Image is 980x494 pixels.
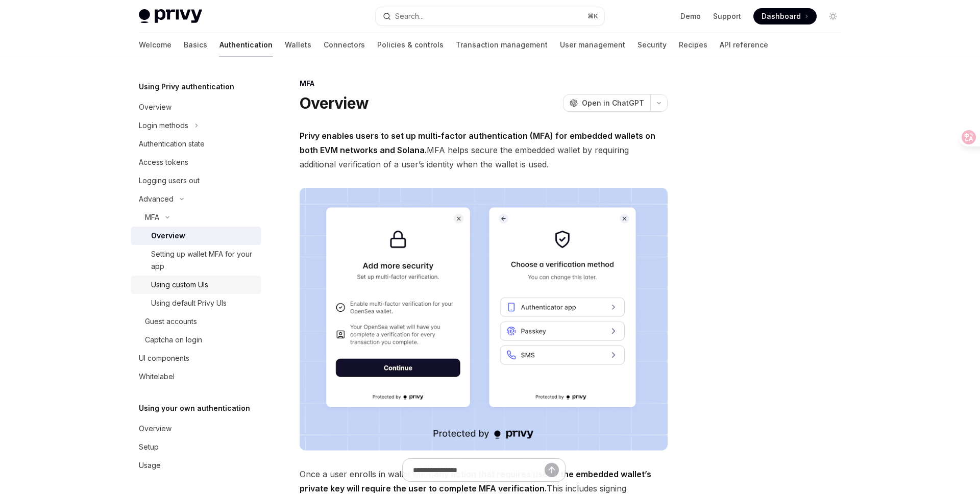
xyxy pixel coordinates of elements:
[131,349,261,367] a: UI components
[131,98,261,116] a: Overview
[139,193,174,205] div: Advanced
[713,11,741,21] a: Support
[151,279,208,291] div: Using custom UIs
[300,129,668,171] span: MFA helps secure the embedded wallet by requiring additional verification of a user’s identity wh...
[720,33,768,57] a: API reference
[151,230,185,242] div: Overview
[131,331,261,349] a: Captcha on login
[151,248,255,273] div: Setting up wallet MFA for your app
[131,367,261,386] a: Whitelabel
[825,8,841,24] button: Toggle dark mode
[587,12,598,20] span: ⌘ K
[139,33,171,57] a: Welcome
[139,138,205,150] div: Authentication state
[145,211,159,224] div: MFA
[139,101,171,113] div: Overview
[145,334,202,346] div: Captcha on login
[131,456,261,475] a: Usage
[300,188,668,451] img: images/MFA.png
[376,7,604,26] button: Search...⌘K
[638,33,667,57] a: Security
[131,227,261,245] a: Overview
[139,402,250,414] h5: Using your own authentication
[377,33,444,57] a: Policies & controls
[151,297,227,309] div: Using default Privy UIs
[131,171,261,190] a: Logging users out
[762,11,801,21] span: Dashboard
[545,463,559,477] button: Send message
[131,312,261,331] a: Guest accounts
[131,153,261,171] a: Access tokens
[563,94,650,112] button: Open in ChatGPT
[300,131,655,155] strong: Privy enables users to set up multi-factor authentication (MFA) for embedded wallets on both EVM ...
[131,438,261,456] a: Setup
[680,11,701,21] a: Demo
[184,33,207,57] a: Basics
[139,441,159,453] div: Setup
[300,79,668,89] div: MFA
[131,419,261,438] a: Overview
[139,156,188,168] div: Access tokens
[139,175,200,187] div: Logging users out
[219,33,273,57] a: Authentication
[139,352,189,364] div: UI components
[145,315,197,328] div: Guest accounts
[131,276,261,294] a: Using custom UIs
[324,33,365,57] a: Connectors
[753,8,817,24] a: Dashboard
[395,10,424,22] div: Search...
[139,9,202,23] img: light logo
[139,459,161,472] div: Usage
[131,135,261,153] a: Authentication state
[300,94,369,112] h1: Overview
[139,423,171,435] div: Overview
[679,33,707,57] a: Recipes
[139,370,175,383] div: Whitelabel
[131,294,261,312] a: Using default Privy UIs
[285,33,311,57] a: Wallets
[131,245,261,276] a: Setting up wallet MFA for your app
[560,33,625,57] a: User management
[582,98,644,108] span: Open in ChatGPT
[139,81,234,93] h5: Using Privy authentication
[456,33,548,57] a: Transaction management
[139,119,188,132] div: Login methods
